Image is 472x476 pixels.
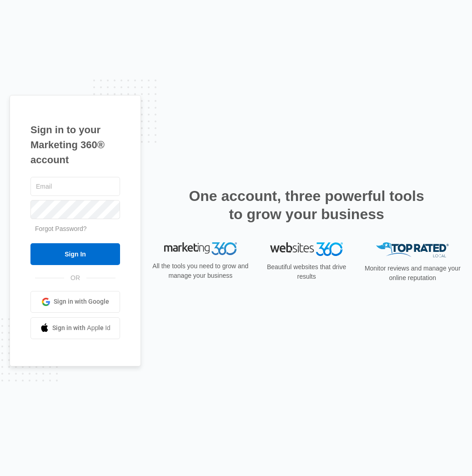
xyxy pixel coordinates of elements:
img: Marketing 360 [164,242,237,255]
a: Forgot Password? [35,225,87,232]
p: Monitor reviews and manage your online reputation [363,264,462,283]
h2: One account, three powerful tools to grow your business [186,187,427,223]
input: Sign In [30,243,120,265]
a: Sign in with Apple Id [30,317,120,339]
h1: Sign in to your Marketing 360® account [30,122,120,167]
input: Email [30,177,120,196]
img: Top Rated Local [376,242,449,257]
p: All the tools you need to grow and manage your business [151,261,250,281]
p: Beautiful websites that drive results [256,262,356,281]
span: OR [64,273,86,283]
span: Sign in with Apple Id [52,323,110,333]
a: Sign in with Google [30,291,120,313]
span: Sign in with Google [54,297,109,306]
img: Websites 360 [270,242,343,256]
